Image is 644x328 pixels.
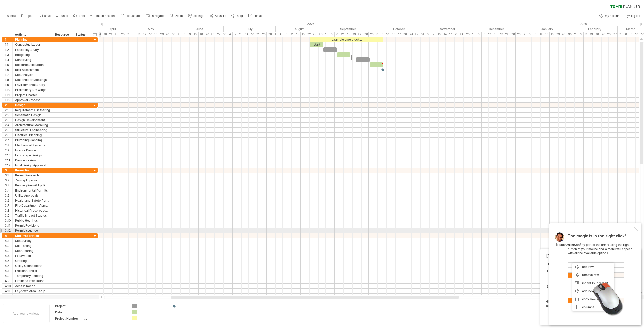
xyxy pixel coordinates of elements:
[139,316,167,320] div: ....
[15,168,50,173] div: Permitting
[631,14,640,18] span: log out
[15,198,50,203] div: Health and Safety Permits
[15,118,50,122] div: Design Development
[15,47,50,52] div: Feasibility Study
[5,67,12,72] div: 1.6
[15,108,50,112] div: Requirements Gathering
[5,243,12,248] div: 4.2
[357,32,369,37] div: 22 - 26
[5,52,12,57] div: 1.3
[15,123,50,127] div: Architectural Modeling
[5,128,12,132] div: 2.5
[221,32,233,37] div: 30 - 4
[61,14,68,18] span: undo
[15,284,50,288] div: Access Roads
[504,32,516,37] div: 22 - 26
[139,304,167,308] div: ....
[15,289,50,293] div: Laydown Area Setup
[459,32,470,37] div: 24 - 28
[267,32,278,37] div: 28 - 1
[5,168,12,173] div: 3
[97,32,108,37] div: 14 - 18
[15,67,50,72] div: Risk Assessment
[5,62,12,67] div: 1.5
[5,87,12,92] div: 1.10
[5,113,12,117] div: 2.2
[550,32,561,37] div: 19 - 23
[255,32,267,37] div: 21 - 25
[312,32,323,37] div: 25 - 29
[84,304,126,308] div: ....
[5,218,12,223] div: 3.10
[145,13,166,19] a: navigator
[572,32,584,37] div: 2 - 6
[237,14,243,18] span: help
[5,238,12,243] div: 4.1
[210,32,221,37] div: 23 - 27
[179,304,207,308] div: ....
[605,14,620,18] span: my account
[199,32,210,37] div: 16 - 20
[5,82,12,87] div: 1.9
[15,273,50,278] div: Temporary Fencing
[369,32,380,37] div: 29 - 3
[323,26,373,32] div: September 2025
[5,284,12,288] div: 4.10
[233,32,244,37] div: 7 - 11
[15,133,50,137] div: Electrical Planning
[152,14,165,18] span: navigator
[208,13,228,19] a: AI assist
[568,233,626,241] span: The magic is in the right click!
[629,32,640,37] div: 9 - 13
[470,32,482,37] div: 1 - 5
[425,32,436,37] div: 3 - 7
[55,32,70,37] div: Resource
[15,98,50,102] div: Approval Process
[15,57,50,62] div: Scheduling
[522,26,572,32] div: January 2026
[5,208,12,213] div: 3.8
[310,37,383,42] div: example time blocks:
[76,32,87,37] div: Status
[15,82,50,87] div: Environmental Study
[561,32,572,37] div: 26 - 30
[44,14,51,18] span: save
[5,193,12,198] div: 3.5
[108,32,119,37] div: 21 - 25
[5,273,12,278] div: 4.8
[5,263,12,268] div: 4.6
[15,278,50,283] div: Drainage Installation
[15,62,50,67] div: Resource Allocation
[15,208,50,213] div: Historical Preservation Approval
[15,263,50,268] div: Utility Connections
[55,304,83,308] div: Project:
[176,32,187,37] div: 2 - 6
[5,118,12,122] div: 2.3
[119,32,131,37] div: 28 - 2
[5,37,12,42] div: 1
[15,223,50,228] div: Permit Revisions
[15,213,50,218] div: Traffic Impact Studies
[5,183,12,188] div: 3.3
[187,32,199,37] div: 9 - 13
[194,14,204,18] span: settings
[5,77,12,82] div: 1.8
[244,32,255,37] div: 14 - 18
[595,32,606,37] div: 16 - 20
[5,289,12,293] div: 4.11
[84,316,126,321] div: ....
[516,32,527,37] div: 29 - 2
[5,158,12,163] div: 2.11
[5,253,12,258] div: 4.4
[15,103,50,107] div: Design
[10,14,16,18] span: new
[15,148,50,153] div: Interior Design
[414,32,425,37] div: 27 - 31
[15,72,50,77] div: Site Analysis
[618,32,629,37] div: 2 - 6
[572,26,618,32] div: February 2026
[15,228,50,233] div: Permit Issuance
[380,32,391,37] div: 6 - 10
[5,178,12,183] div: 3.2
[346,32,357,37] div: 15 - 19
